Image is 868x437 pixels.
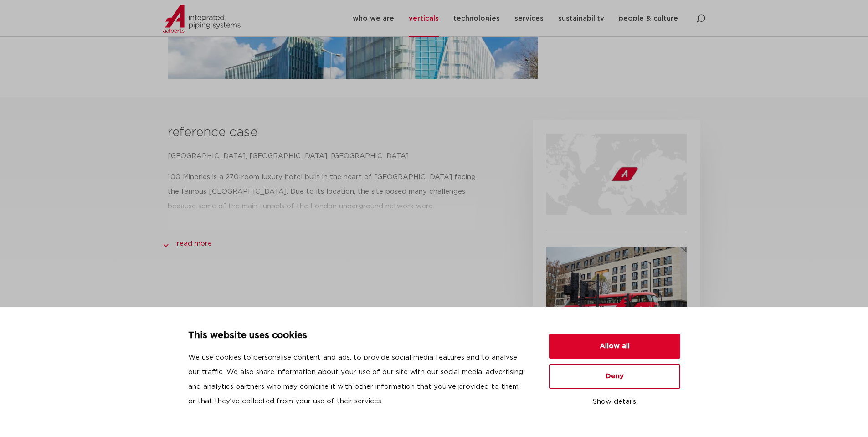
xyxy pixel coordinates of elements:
[549,394,680,410] button: Show details
[188,329,527,343] p: This website uses cookies
[549,334,680,359] button: Allow all
[168,123,477,142] h3: reference case
[168,149,477,164] p: [GEOGRAPHIC_DATA], [GEOGRAPHIC_DATA], [GEOGRAPHIC_DATA]
[168,170,477,272] p: 100 Minories is a 270-room luxury hotel built in the heart of [GEOGRAPHIC_DATA] facing the famous...
[549,364,680,389] button: Deny
[177,238,212,249] a: read more
[188,350,527,409] p: We use cookies to personalise content and ads, to provide social media features and to analyse ou...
